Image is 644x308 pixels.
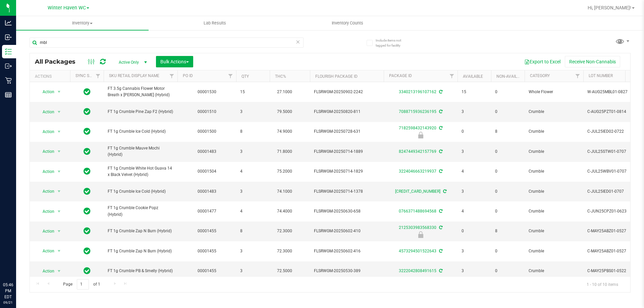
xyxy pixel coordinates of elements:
span: Clear [296,38,300,46]
span: In Sync [84,107,91,116]
inline-svg: Analytics [5,19,12,26]
div: Newly Received [383,132,459,138]
span: FT 1g Crumble White Hot Guava 14 x Black Velvet (Hybrid) [108,165,173,178]
span: Crumble [529,228,579,234]
a: 00001510 [198,109,216,114]
span: select [55,187,63,196]
span: 3 [240,268,266,274]
a: Available [463,74,483,79]
a: 7088715936236195 [399,109,436,114]
a: THC% [275,74,286,79]
span: In Sync [84,167,91,176]
span: Action [37,87,55,97]
a: Package ID [389,73,412,78]
span: Action [37,107,55,117]
span: select [55,227,63,236]
inline-svg: Inbound [5,34,12,41]
span: Crumble [529,208,579,214]
a: 3222042808491615 [399,268,436,273]
a: Filter [446,70,458,82]
span: 71.8000 [274,147,296,157]
a: 00001483 [198,149,216,154]
span: Crumble [529,168,579,175]
span: 3 [462,248,487,254]
span: 0 [495,89,521,95]
span: In Sync [84,266,91,275]
span: Action [37,167,55,176]
span: Crumble [529,109,579,115]
a: 8247449342157769 [399,149,436,154]
span: 8 [495,228,521,234]
iframe: Resource center unread badge [20,253,28,261]
span: Sync from Compliance System [438,109,442,114]
span: 0 [495,188,521,195]
inline-svg: Outbound [5,63,12,69]
a: 00001483 [198,189,216,194]
span: FT 1g Crumble PB & Smelly (Hybrid) [108,268,173,274]
span: 4 [462,168,487,175]
span: select [55,107,63,117]
span: 72.5000 [274,266,296,276]
a: Sync Status [75,73,101,78]
span: FLSRWGM-20250902-2242 [314,89,380,95]
span: FT 1g Crumble Pine Zap F2 (Hybrid) [108,109,173,115]
span: FLSRWGM-20250820-811 [314,109,380,115]
a: 00001500 [198,129,216,134]
span: C-JUN25CPZ01-0623 [587,208,630,214]
span: 79.5000 [274,107,296,117]
a: Qty [241,74,249,79]
a: Non-Available [496,74,526,79]
inline-svg: Reports [5,91,12,98]
a: 00001504 [198,169,216,174]
input: Search Package ID, Item Name, SKU, Lot or Part Number... [30,38,304,48]
span: Crumble [529,148,579,155]
span: 3 [240,148,266,155]
iframe: Resource center [7,254,27,274]
span: C-JUL25IED01-0707 [587,188,630,195]
span: Action [37,227,55,236]
a: Filter [623,70,634,82]
span: C-JUL25WBV01-0707 [587,168,630,175]
span: 74.4000 [274,206,296,216]
span: Hi, [PERSON_NAME]! [588,5,631,10]
span: 0 [495,109,521,115]
span: Crumble [529,268,579,274]
a: 2125303983568330 [399,225,436,230]
span: Bulk Actions [160,59,189,64]
span: 3 [240,188,266,195]
span: In Sync [84,226,91,236]
span: 4 [240,168,266,175]
span: Action [37,187,55,196]
span: 72.3000 [274,246,296,256]
span: FLSRWGM-20250530-389 [314,268,380,274]
span: FT 1g Crumble Ice Cold (Hybrid) [108,128,173,135]
span: Sync from Compliance System [438,149,442,154]
a: 00001455 [198,249,216,253]
inline-svg: Inventory [5,48,12,55]
span: 3 [240,248,266,254]
span: Sync from Compliance System [438,126,442,130]
span: C-MAY25ABZ01-0527 [587,228,630,234]
p: 05:46 PM EDT [3,282,13,300]
span: Action [37,207,55,216]
a: 0766371488694568 [399,209,436,213]
span: Crumble [529,188,579,195]
span: In Sync [84,87,91,97]
span: 0 [495,168,521,175]
span: FLSRWGM-20250714-1889 [314,148,380,155]
span: In Sync [84,147,91,156]
a: 00001455 [198,229,216,233]
span: FLSRWGM-20250728-631 [314,128,380,135]
span: Sync from Compliance System [438,268,442,273]
span: C-MAY25ABZ01-0527 [587,248,630,254]
span: C-JUL25IED02-0722 [587,128,630,135]
p: 09/21 [3,300,13,305]
a: Lot Number [589,73,613,78]
span: Sync from Compliance System [438,225,442,230]
a: Category [530,73,550,78]
span: FT 1g Crumble Cookie Popz (Hybrid) [108,205,173,218]
input: 1 [77,279,89,290]
span: C-JUL25STW01-0707 [587,148,630,155]
a: Inventory Counts [281,16,414,30]
span: 74.9000 [274,127,296,136]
